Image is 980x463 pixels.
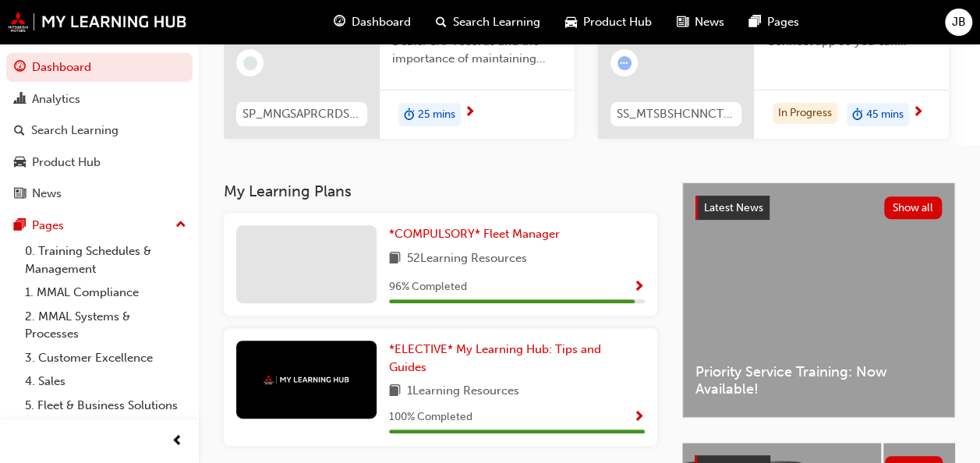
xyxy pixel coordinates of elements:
span: Priority Service Training: Now Available! [695,363,942,398]
img: mmal [8,12,187,32]
span: up-icon [175,215,186,235]
a: Latest NewsShow all [695,196,942,221]
button: Pages [6,211,193,240]
span: prev-icon [172,432,183,451]
span: News [695,13,724,31]
a: search-iconSearch Learning [423,6,553,38]
button: DashboardAnalyticsSearch LearningProduct HubNews [6,50,193,211]
span: SS_MTSBSHCNNCT_M1 [617,105,735,123]
span: Pages [767,13,799,31]
span: next-icon [464,106,476,120]
a: Product Hub [6,148,193,177]
button: Show all [884,196,943,219]
span: car-icon [565,12,577,32]
span: learningRecordVerb_ATTEMPT-icon [617,56,632,70]
a: *COMPULSORY* Fleet Manager [389,225,566,243]
span: Latest News [704,201,763,214]
span: Show Progress [633,281,645,295]
a: 0. Training Schedules & Management [19,239,193,281]
span: SP_MNGSAPRCRDS_M1 [242,105,361,123]
span: news-icon [14,187,26,201]
a: 4. Sales [19,369,193,394]
span: pages-icon [749,12,761,32]
h3: My Learning Plans [224,182,657,200]
span: Dashboard [352,13,411,31]
span: 52 Learning Resources [407,249,527,269]
div: In Progress [773,103,837,124]
img: mmal [264,375,349,385]
div: Search Learning [31,122,119,140]
a: 6. Parts & Accessories [19,417,193,441]
div: Product Hub [32,154,101,171]
button: Show Progress [633,277,645,297]
span: duration-icon [404,104,415,125]
a: Search Learning [6,116,193,145]
span: *COMPULSORY* Fleet Manager [389,227,560,241]
a: car-iconProduct Hub [553,6,664,38]
span: news-icon [677,12,688,32]
span: search-icon [436,12,447,32]
span: guage-icon [14,61,26,75]
span: Product Hub [583,13,652,31]
a: pages-iconPages [737,6,812,38]
a: news-iconNews [664,6,737,38]
span: book-icon [389,382,401,401]
a: 5. Fleet & Business Solutions [19,394,193,418]
span: 96 % Completed [389,278,467,296]
div: Pages [32,217,64,235]
button: Show Progress [633,408,645,427]
a: Dashboard [6,53,193,82]
span: book-icon [389,249,401,269]
span: Show Progress [633,411,645,425]
span: next-icon [912,106,924,120]
button: JB [945,9,972,36]
a: 2. MMAL Systems & Processes [19,305,193,346]
span: Search Learning [453,13,540,31]
span: chart-icon [14,93,26,107]
span: 1 Learning Resources [407,382,519,401]
a: *ELECTIVE* My Learning Hub: Tips and Guides [389,341,645,376]
a: News [6,179,193,208]
div: News [32,185,62,203]
span: car-icon [14,156,26,170]
span: guage-icon [334,12,345,32]
span: *ELECTIVE* My Learning Hub: Tips and Guides [389,342,601,374]
span: duration-icon [852,104,863,125]
a: 1. MMAL Compliance [19,281,193,305]
span: JB [952,13,966,31]
span: learningRecordVerb_NONE-icon [243,56,257,70]
span: 25 mins [418,106,455,124]
span: search-icon [14,124,25,138]
span: pages-icon [14,219,26,233]
a: Analytics [6,85,193,114]
span: 100 % Completed [389,408,472,426]
a: Latest NewsShow allPriority Service Training: Now Available! [682,182,955,418]
div: Analytics [32,90,80,108]
span: 45 mins [866,106,904,124]
a: guage-iconDashboard [321,6,423,38]
a: 3. Customer Excellence [19,346,193,370]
